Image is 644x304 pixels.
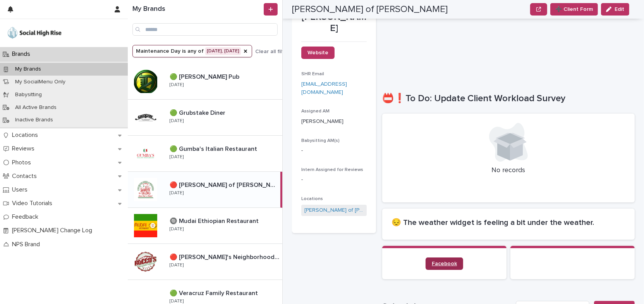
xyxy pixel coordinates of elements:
p: - [301,147,367,155]
p: [DATE] [170,82,184,88]
h2: 😔 The weather widget is feeling a bit under the weather. [392,218,625,227]
p: 🟢 Veracruz Family Restaurant [170,288,259,297]
p: Locations [9,131,44,139]
span: Facebook [432,261,457,266]
p: [DATE] [170,299,184,304]
h2: [PERSON_NAME] of [PERSON_NAME] [292,4,448,15]
img: o5DnuTxEQV6sW9jFYBBf [6,25,63,41]
span: ➕ Client Form [555,5,593,13]
p: Reviews [9,145,41,152]
p: Photos [9,159,37,166]
p: NPS Brand [9,241,46,248]
span: Edit [615,7,624,12]
p: [DATE] [170,226,184,232]
input: Search [132,23,278,36]
h1: 📛❗To Do: Update Client Workload Survey [382,93,635,104]
span: Website [307,50,328,55]
a: [EMAIL_ADDRESS][DOMAIN_NAME] [301,81,347,95]
button: ➕ Client Form [550,3,598,16]
button: Clear all filters [252,46,292,57]
p: [PERSON_NAME] [301,117,367,126]
p: My SocialMenu Only [9,79,72,85]
span: Locations [301,197,323,201]
p: Brands [9,50,36,58]
p: [DATE] [170,154,184,160]
a: 🔴 [PERSON_NAME] of [PERSON_NAME]🔴 [PERSON_NAME] of [PERSON_NAME] [DATE] [128,172,282,208]
p: No records [392,166,625,175]
p: Inactive Brands [9,117,59,123]
p: Users [9,186,34,193]
a: 🟢 Grubstake Diner🟢 Grubstake Diner [DATE] [128,100,282,136]
p: 🔴 [PERSON_NAME]'s Neighborhood Pizza [170,252,281,261]
p: Babysitting [9,92,48,98]
p: 🔘 Mudai Ethiopian Restaurant [170,216,260,225]
p: [PERSON_NAME] Change Log [9,227,98,234]
button: Edit [601,3,629,16]
a: Website [301,47,335,59]
p: All Active Brands [9,104,63,111]
p: 🟢 [PERSON_NAME] Pub [170,72,241,81]
span: Babysitting AM(s) [301,138,340,143]
p: Contacts [9,173,43,180]
div: - [301,176,367,184]
a: 🔴 [PERSON_NAME]'s Neighborhood Pizza🔴 [PERSON_NAME]'s Neighborhood Pizza [DATE] [128,244,282,280]
p: 🔴 [PERSON_NAME] of [PERSON_NAME] [170,180,279,189]
span: SHR Email [301,72,324,76]
p: 🟢 Grubstake Diner [170,108,227,117]
h1: My Brands [132,5,262,14]
a: [PERSON_NAME] of [PERSON_NAME] [304,206,364,214]
p: Video Tutorials [9,200,58,207]
a: Facebook [426,257,463,270]
button: Maintenance Day [132,45,252,57]
span: Intern Assigned for Reviews [301,168,363,172]
span: Assigned AM [301,109,330,114]
p: My Brands [9,66,47,73]
p: Feedback [9,213,45,221]
a: 🟢 Gumba's Italian Restaurant🟢 Gumba's Italian Restaurant [DATE] [128,136,282,172]
p: 🟢 Gumba's Italian Restaurant [170,144,259,153]
p: [DATE] [170,118,184,124]
a: 🟢 [PERSON_NAME] Pub🟢 [PERSON_NAME] Pub [DATE] [128,64,282,100]
p: [DATE] [170,263,184,268]
span: Clear all filters [255,49,292,54]
a: 🔘 Mudai Ethiopian Restaurant🔘 Mudai Ethiopian Restaurant [DATE] [128,208,282,244]
p: [DATE] [170,190,184,196]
